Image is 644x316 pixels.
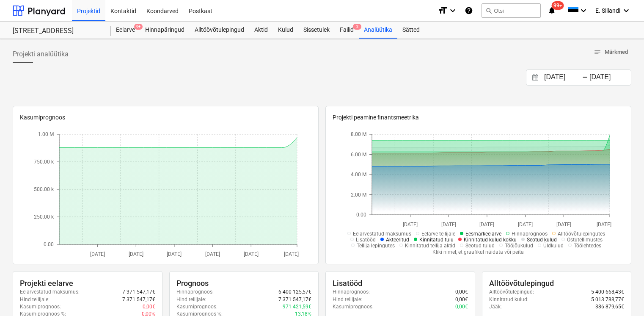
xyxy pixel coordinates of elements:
tspan: [DATE] [480,222,495,227]
i: Abikeskus [465,6,473,16]
span: 9+ [134,24,143,30]
tspan: [DATE] [518,222,533,227]
p: 386 879,65€ [595,303,624,310]
div: Hinnapäringud [140,22,190,39]
span: Seotud tulud [465,243,495,249]
div: Lisatööd [333,278,468,288]
span: Eelarve tellijale [421,231,455,237]
p: 0,00€ [455,288,468,296]
tspan: [DATE] [91,251,105,257]
input: Lõpp [588,72,631,83]
a: Failid2 [335,22,359,39]
p: Eelarvestatud maksumus : [20,288,80,296]
i: notifications [548,6,556,16]
span: Kinnitatud tulu [419,237,454,243]
tspan: [DATE] [129,251,143,257]
tspan: [DATE] [556,222,571,227]
span: notes [594,48,601,56]
i: keyboard_arrow_down [448,6,458,16]
tspan: [DATE] [597,222,612,227]
p: 0,00€ [455,303,468,310]
p: Kinnitatud kulud : [489,296,528,303]
tspan: [DATE] [244,251,259,257]
p: 0,00€ [143,303,155,310]
a: Eelarve9+ [111,22,140,39]
p: Projekti peamine finantsmeetrika [333,113,624,122]
button: Otsi [482,3,541,18]
p: 5 013 788,77€ [591,296,624,303]
span: Eesmärkeelarve [465,231,501,237]
span: Alltöövõtulepingutes [558,231,605,237]
span: Märkmed [594,47,628,57]
span: Eelarvestatud maksumus [353,231,411,237]
button: Interact with the calendar and add the check-in date for your trip. [528,73,542,83]
tspan: [DATE] [205,251,220,257]
p: 7 371 547,17€ [122,288,155,296]
span: Seotud kulud [527,237,557,243]
tspan: 0.00 [356,212,366,218]
p: Hind tellijale : [333,296,362,303]
div: Prognoos [176,278,312,288]
tspan: [DATE] [167,251,182,257]
button: Märkmed [590,46,631,59]
tspan: [DATE] [441,222,456,227]
a: Aktid [249,22,273,39]
p: Hinnaprognoos : [176,288,214,296]
tspan: 250.00 k [34,214,54,220]
div: Analüütika [359,22,397,39]
p: Kasumiprognoos : [176,303,217,310]
p: Kasumiprognoos : [20,303,61,310]
div: Alltöövõtulepingud [489,278,625,288]
i: keyboard_arrow_down [621,6,631,16]
span: Töölehtedes [574,243,601,249]
div: [STREET_ADDRESS] [13,27,101,36]
p: Kliki nimel, et graafikul näidata või peita [347,249,610,256]
tspan: 2.00 M [351,192,366,198]
span: Kinnitatud kulud kokku [464,237,517,243]
p: Hind tellijale : [20,296,50,303]
iframe: Chat Widget [602,275,644,316]
input: Algus [542,72,586,83]
p: 971 421,59€ [283,303,311,310]
i: keyboard_arrow_down [578,6,589,16]
span: Kinnitatud tellija aktid [405,243,455,249]
span: Üldkulud [543,243,564,249]
tspan: 1.00 M [38,132,54,138]
tspan: [DATE] [403,222,418,227]
span: Hinnaprognoos [512,231,548,237]
p: Hind tellijale : [176,296,206,303]
a: Sätted [397,22,425,39]
a: Alltöövõtulepingud [190,22,249,39]
div: - [582,75,588,80]
p: Kasumiprognoos [20,113,311,122]
tspan: 4.00 M [351,172,366,178]
p: 5 400 668,43€ [591,288,624,296]
span: Lisatööd [356,237,376,243]
tspan: 500.00 k [34,187,54,193]
p: Hinnaprognoos : [333,288,370,296]
span: E. Sillandi [595,7,620,14]
span: Projekti analüütika [13,49,69,59]
span: Tööjõukulud [505,243,533,249]
a: Kulud [273,22,298,39]
span: Ostutellimustes [567,237,603,243]
div: Failid [335,22,359,39]
p: 7 371 547,17€ [278,296,311,303]
a: Sissetulek [298,22,335,39]
tspan: 6.00 M [351,152,366,158]
span: Tellija lepingutes [357,243,395,249]
p: Kasumiprognoos : [333,303,374,310]
p: Jääk : [489,303,502,310]
div: Projekti eelarve [20,278,155,288]
tspan: [DATE] [284,251,299,257]
span: search [485,7,492,14]
span: 99+ [552,1,564,10]
p: 6 400 125,57€ [278,288,311,296]
tspan: 8.00 M [351,132,366,138]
